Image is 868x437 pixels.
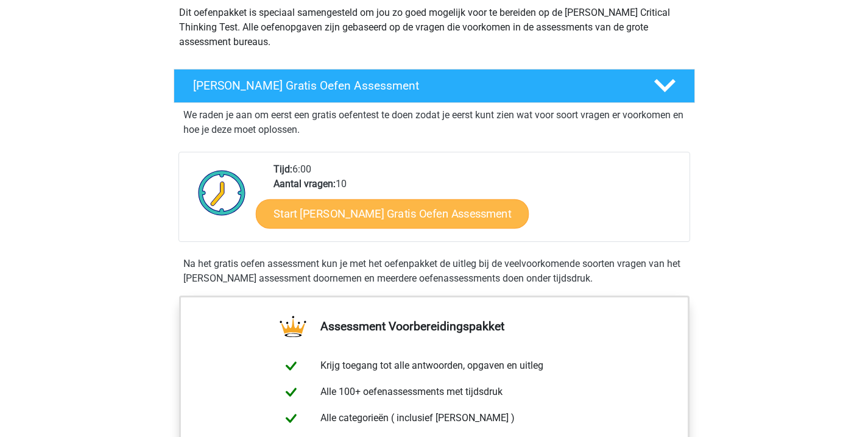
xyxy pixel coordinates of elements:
div: 6:00 10 [264,162,689,241]
b: Tijd: [273,163,292,175]
b: Aantal vragen: [273,178,336,190]
h4: [PERSON_NAME] Gratis Oefen Assessment [193,79,634,93]
img: Klok [191,162,253,223]
a: Start [PERSON_NAME] Gratis Oefen Assessment [256,199,529,229]
div: Na het gratis oefen assessment kun je met het oefenpakket de uitleg bij de veelvoorkomende soorte... [178,257,690,286]
p: Dit oefenpakket is speciaal samengesteld om jou zo goed mogelijk voor te bereiden op de [PERSON_N... [179,5,690,49]
p: We raden je aan om eerst een gratis oefentest te doen zodat je eerst kunt zien wat voor soort vra... [183,108,685,137]
a: [PERSON_NAME] Gratis Oefen Assessment [169,69,700,103]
